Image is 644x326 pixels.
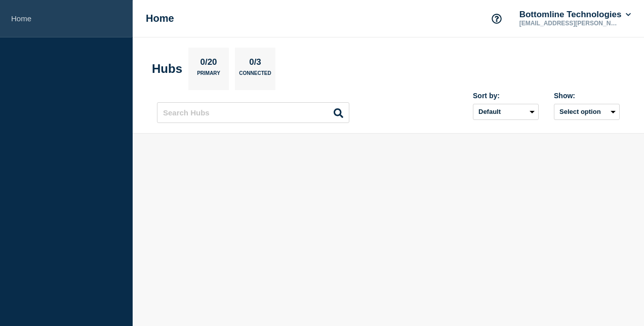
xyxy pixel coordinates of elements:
select: Sort by [473,104,539,120]
input: Search Hubs [157,102,349,123]
div: Show: [554,92,620,100]
button: Support [486,8,507,29]
button: Select option [554,104,620,120]
p: 0/3 [246,57,265,70]
p: Connected [239,70,271,81]
button: Bottomline Technologies [517,10,633,20]
p: Primary [197,70,220,81]
h1: Home [146,13,174,24]
div: Sort by: [473,92,539,100]
h2: Hubs [152,62,182,76]
p: 0/20 [196,57,221,70]
p: [EMAIL_ADDRESS][PERSON_NAME][DOMAIN_NAME] [517,20,623,27]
